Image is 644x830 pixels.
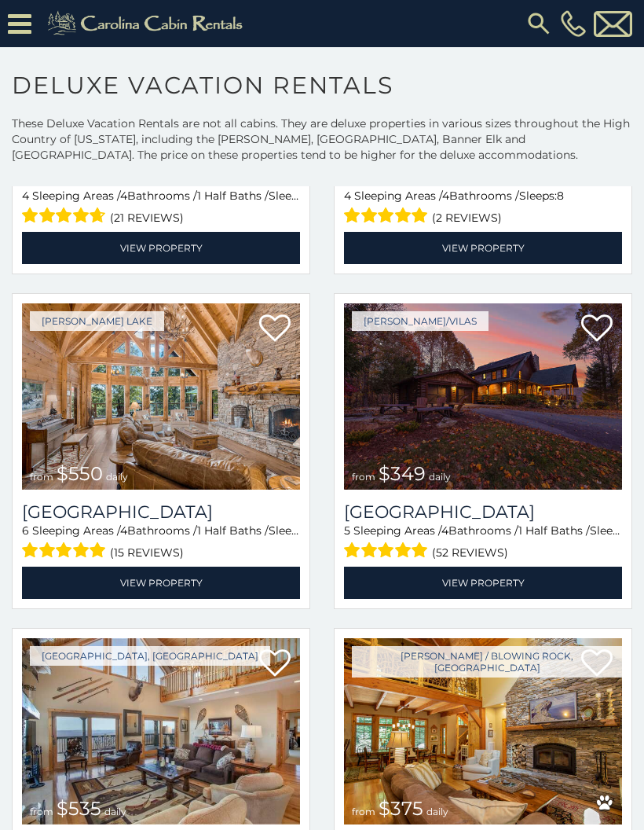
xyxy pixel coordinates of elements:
[22,188,300,228] div: Sleeping Areas / Bathrooms / Sleeps:
[22,567,300,599] a: View Property
[22,523,300,563] div: Sleeping Areas / Bathrooms / Sleeps:
[352,646,622,678] a: [PERSON_NAME] / Blowing Rock, [GEOGRAPHIC_DATA]
[22,523,29,538] span: 6
[57,797,101,820] span: $535
[259,648,291,681] a: Add to favorites
[110,542,184,563] span: (15 reviews)
[344,188,622,228] div: Sleeping Areas / Bathrooms / Sleeps:
[432,542,508,563] span: (52 reviews)
[344,638,622,824] img: Mountain Song Lodge
[429,471,451,483] span: daily
[344,638,622,824] a: Mountain Song Lodge from $375 daily
[22,232,300,264] a: View Property
[197,523,269,538] span: 1 Half Baths /
[197,189,269,203] span: 1 Half Baths /
[432,207,502,228] span: (2 reviews)
[344,501,622,523] a: [GEOGRAPHIC_DATA]
[344,501,622,523] h3: Diamond Creek Lodge
[352,806,375,817] span: from
[557,189,564,203] span: 8
[352,471,375,483] span: from
[379,462,426,485] span: $349
[441,523,448,538] span: 4
[30,646,270,666] a: [GEOGRAPHIC_DATA], [GEOGRAPHIC_DATA]
[344,523,622,563] div: Sleeping Areas / Bathrooms / Sleeps:
[344,523,350,538] span: 5
[22,501,300,523] h3: Lake Haven Lodge
[344,567,622,599] a: View Property
[106,471,128,483] span: daily
[22,638,300,824] a: Southern Star Lodge from $535 daily
[22,501,300,523] a: [GEOGRAPHIC_DATA]
[518,523,590,538] span: 1 Half Baths /
[344,303,622,490] img: Diamond Creek Lodge
[110,207,184,228] span: (21 reviews)
[22,189,29,203] span: 4
[120,189,127,203] span: 4
[352,311,488,331] a: [PERSON_NAME]/Vilas
[344,189,351,203] span: 4
[557,10,590,37] a: [PHONE_NUMBER]
[22,638,300,824] img: Southern Star Lodge
[30,471,53,483] span: from
[22,303,300,490] img: Lake Haven Lodge
[442,189,449,203] span: 4
[344,303,622,490] a: Diamond Creek Lodge from $349 daily
[379,797,423,820] span: $375
[426,806,448,817] span: daily
[344,232,622,264] a: View Property
[120,523,127,538] span: 4
[22,303,300,490] a: Lake Haven Lodge from $550 daily
[104,806,126,817] span: daily
[525,9,553,38] img: search-regular.svg
[30,806,53,817] span: from
[581,313,613,346] a: Add to favorites
[259,313,291,346] a: Add to favorites
[30,311,164,331] a: [PERSON_NAME] Lake
[39,8,256,39] img: Khaki-logo.png
[57,462,103,485] span: $550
